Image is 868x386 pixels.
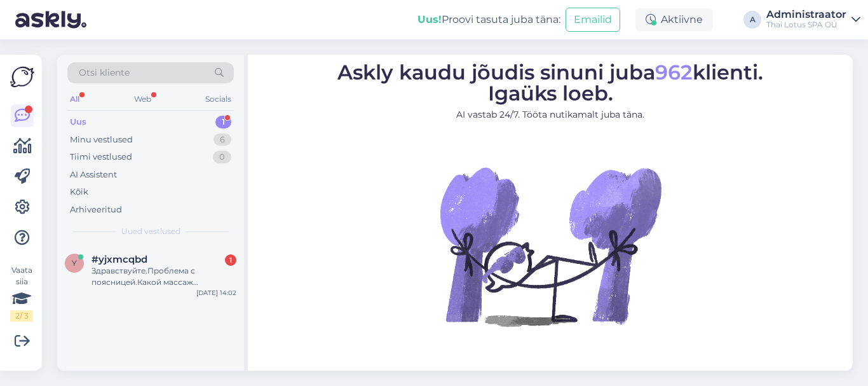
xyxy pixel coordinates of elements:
div: [DATE] 14:02 [196,288,236,298]
div: Kõik [70,186,88,198]
div: Arhiveeritud [70,203,122,216]
span: Uued vestlused [121,226,180,237]
img: No Chat active [436,132,665,361]
span: y [72,258,77,268]
a: AdministraatorThai Lotus SPA OÜ [766,10,860,30]
div: Web [132,91,154,107]
b: Uus! [417,13,442,25]
span: Askly kaudu jõudis sinuni juba klienti. Igaüks loeb. [337,60,763,106]
span: 962 [655,60,693,85]
div: 0 [213,151,231,163]
p: AI vastab 24/7. Tööta nutikamalt juba täna. [337,108,763,121]
div: 1 [225,254,236,266]
div: Socials [203,91,234,107]
div: Proovi tasuta juba täna: [417,12,560,27]
div: Uus [70,116,86,128]
div: A [743,11,761,29]
div: Aktiivne [635,8,713,31]
div: 2 / 3 [10,310,33,322]
img: Askly Logo [10,65,34,89]
div: All [67,91,82,107]
div: Minu vestlused [70,134,133,146]
div: Administraator [766,10,846,20]
span: #yjxmcqbd [92,254,147,265]
div: Thai Lotus SPA OÜ [766,20,846,30]
div: Tiimi vestlused [70,151,132,163]
div: 1 [215,116,231,128]
div: Vaata siia [10,265,33,322]
span: Otsi kliente [79,66,130,79]
div: 6 [214,134,231,146]
div: AI Assistent [70,169,117,181]
button: Emailid [566,8,620,32]
div: Здравствуйте.Проблема с поясницей.Какой массаж порекомендуете? [92,265,236,288]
